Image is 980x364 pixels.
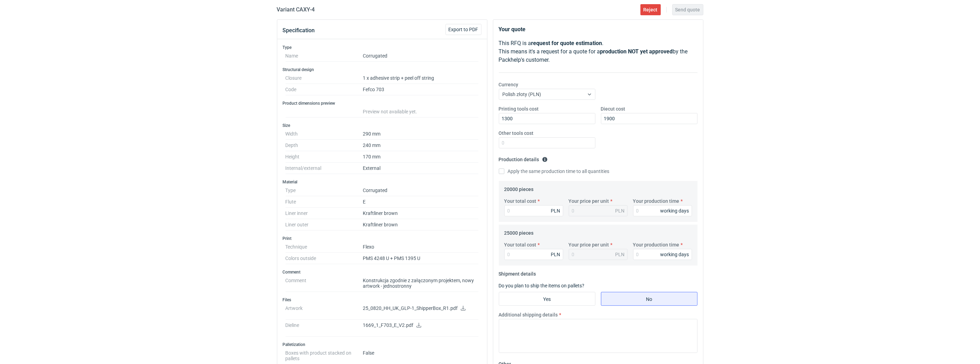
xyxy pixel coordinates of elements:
dt: Width [286,128,363,140]
button: Specification [283,22,315,39]
div: PLN [551,207,560,214]
h3: Palletization [283,342,482,347]
dt: Closure [286,72,363,84]
dd: Corrugated [363,50,479,62]
dd: 170 mm [363,151,479,163]
h3: Comment [283,269,482,275]
dt: Artwork [286,303,363,320]
h3: Size [283,123,482,128]
button: Reject [640,4,661,15]
dt: Depth [286,140,363,151]
dd: 240 mm [363,140,479,151]
label: Your price per unit [569,241,609,248]
span: Preview not available yet. [363,109,417,114]
label: Your price per unit [569,198,609,205]
h3: Material [283,179,482,185]
input: 0 [499,137,595,148]
dd: 1 x adhesive strip + peel off string [363,72,479,84]
dd: E [363,196,479,208]
label: Your total cost [504,241,537,248]
h3: Type [283,45,482,50]
dd: External [363,163,479,174]
label: Printing tools cost [499,105,539,112]
dt: Flute [286,196,363,208]
dt: Comment [286,275,363,292]
dt: Code [286,84,363,95]
dd: Corrugated [363,185,479,196]
dt: Colors outside [286,253,363,264]
div: PLN [615,251,625,258]
label: Additional shipping details [499,311,558,318]
label: Apply the same production time to all quantities [499,168,610,175]
input: 0 [601,113,698,124]
label: Your total cost [504,198,537,205]
label: Currency [499,81,519,88]
dt: Boxes with product stacked on pallets [286,347,363,361]
legend: 20000 pieces [504,184,534,192]
input: 0 [504,249,563,260]
dt: Technique [286,241,363,253]
dt: Height [286,151,363,163]
strong: request for quote estimation [531,40,602,46]
strong: Your quote [499,26,526,33]
dt: Name [286,50,363,62]
span: Export to PDF [449,27,478,32]
span: Polish złoty (PLN) [503,92,541,97]
dd: Kraftliner brown [363,219,479,231]
dd: False [363,347,479,361]
h2: Variant CAXY - 4 [277,6,315,14]
p: 25_0820_HH_UK_GLP-1_ShipperBox_R1.pdf [363,305,479,312]
dd: 290 mm [363,128,479,140]
label: Other tools cost [499,130,534,137]
div: working days [660,207,689,214]
input: 0 [633,205,692,216]
dt: Liner inner [286,208,363,219]
label: Your production time [633,198,680,205]
button: Export to PDF [446,24,482,35]
label: Yes [499,292,595,306]
div: PLN [551,251,560,258]
strong: production NOT yet approved [600,48,673,55]
dd: Kraftliner brown [363,208,479,219]
dt: Internal/external [286,163,363,174]
dt: Dieline [286,320,363,337]
input: 0 [633,249,692,260]
p: 1669_1_F703_E_V2.pdf [363,322,479,329]
dd: PMS 4248 U + PMS 1395 U [363,253,479,264]
h3: Print [283,236,482,241]
input: 0 [504,205,563,216]
div: PLN [615,207,625,214]
label: Diecut cost [601,105,626,112]
input: 0 [499,113,595,124]
label: No [601,292,698,306]
h3: Structural design [283,67,482,72]
dd: Fefco 703 [363,84,479,95]
legend: Production details [499,154,548,162]
h3: Files [283,297,482,303]
dd: Flexo [363,241,479,253]
label: Do you plan to ship the items on pallets? [499,283,585,288]
dt: Type [286,185,363,196]
h3: Product dimensions preview [283,101,482,106]
button: Send quote [672,4,703,15]
p: This RFQ is a . This means it's a request for a quote for a by the Packhelp's customer. [499,39,698,64]
legend: Shipment details [499,268,536,277]
legend: 25000 pieces [504,227,534,236]
dd: Konstrukcja zgodnie z załączonym projektem, nowy artwork - jednostronny [363,275,479,292]
span: Send quote [675,7,700,12]
dt: Liner outer [286,219,363,231]
span: Reject [644,7,658,12]
label: Your production time [633,241,680,248]
div: working days [660,251,689,258]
